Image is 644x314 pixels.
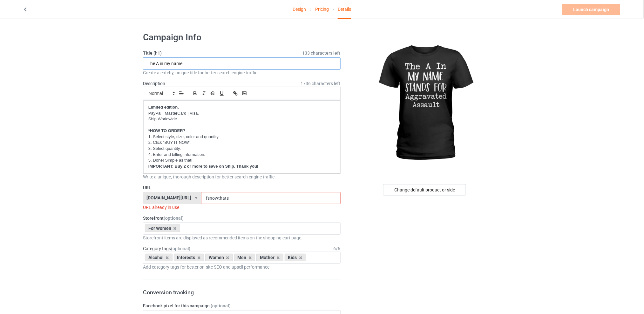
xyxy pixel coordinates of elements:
[143,264,341,270] div: Add category tags for better on-site SEO and upsell performance.
[143,174,341,180] div: Write a unique, thorough description for better search engine traffic.
[148,146,335,152] p: 3. Select quantity.
[211,303,231,308] span: (optional)
[143,215,341,221] label: Storefront
[148,157,335,164] p: 5. Done! Simple as that!
[143,245,190,252] label: Category tags
[285,254,306,261] div: Kids
[205,254,233,261] div: Women
[145,224,180,232] div: For Women
[148,128,186,133] strong: *HOW TO ORDER?
[148,116,335,122] p: Ship Worldwide.
[148,105,179,110] strong: Limited edition.
[143,303,341,309] label: Facebook pixel for this campaign
[171,246,190,251] span: (optional)
[145,254,173,261] div: Alcohol
[315,0,329,18] a: Pricing
[334,245,341,252] div: 6 / 6
[148,164,258,169] strong: IMPORTANT: Buy 2 or more to save on Ship. Thank you!
[147,196,192,200] div: [DOMAIN_NAME][URL]
[143,50,341,56] label: Title (h1)
[143,289,341,296] h3: Conversion tracking
[148,134,335,140] p: 1. Select style, size, color and quantity.
[148,110,335,117] p: PayPal | MasterCard | Visa.
[143,184,341,191] label: URL
[143,70,341,76] div: Create a catchy, unique title for better search engine traffic.
[234,254,255,261] div: Men
[174,254,204,261] div: Interests
[302,50,341,56] span: 133 characters left
[338,0,351,19] div: Details
[164,216,184,221] span: (optional)
[148,140,335,146] p: 2. Click "BUY IT NOW".
[143,204,341,210] div: URL already in use
[143,235,341,241] div: Storefront items are displayed as recommended items on the shopping cart page.
[148,152,335,158] p: 4. Enter and billing information.
[293,0,306,18] a: Design
[143,32,341,43] h1: Campaign Info
[383,184,466,196] div: Change default product or side
[256,254,283,261] div: Mother
[301,80,341,87] span: 1736 characters left
[143,81,165,86] label: Description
